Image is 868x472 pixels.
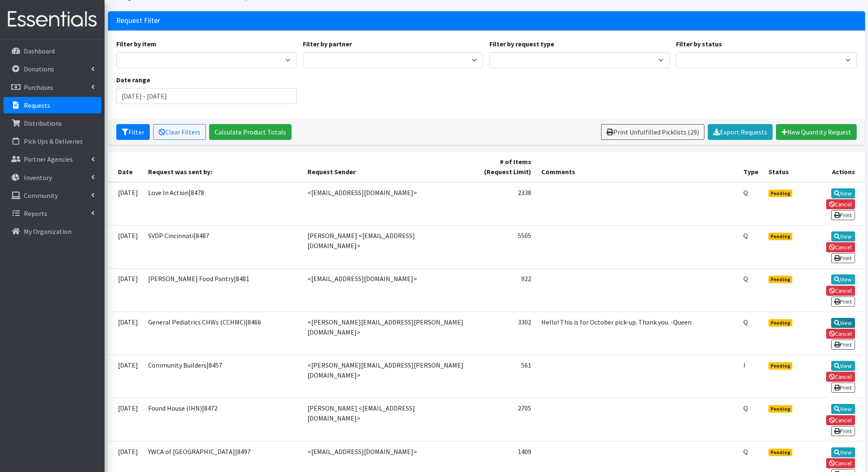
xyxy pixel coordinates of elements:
td: <[PERSON_NAME][EMAIL_ADDRESS][PERSON_NAME][DOMAIN_NAME]> [302,312,472,355]
p: Requests [24,101,50,109]
a: View [831,188,855,198]
a: Purchases [3,79,101,96]
span: Pending [768,276,792,283]
a: Print [831,383,855,393]
p: Community [24,191,58,200]
a: Cancel [826,242,855,252]
a: Print Unfulfilled Picklists (29) [601,124,704,140]
a: Cancel [826,286,855,296]
a: Inventory [3,169,101,186]
th: Actions [799,152,865,182]
a: Distributions [3,115,101,132]
td: 3302 [472,312,536,355]
td: [PERSON_NAME] Food Pantry|8481 [143,269,302,312]
td: Community Builders|8457 [143,355,302,398]
td: Hello! This is for October pick-up. Thank you. -Queen [536,312,738,355]
a: Cancel [826,372,855,382]
abbr: Quantity [743,274,748,283]
a: Cancel [826,329,855,339]
a: Requests [3,97,101,114]
label: Filter by status [676,39,722,49]
a: Export Requests [708,124,773,140]
span: Pending [768,190,792,197]
p: Inventory [24,173,52,182]
th: Date [108,152,143,182]
th: # of Items (Request Limit) [472,152,536,182]
a: New Quantity Request [776,124,857,140]
input: January 1, 2011 - December 31, 2011 [116,88,297,104]
label: Filter by request type [489,39,554,49]
p: Purchases [24,83,53,91]
td: 2705 [472,398,536,441]
td: Found House (IHN)|8472 [143,398,302,441]
td: 2338 [472,182,536,226]
a: View [831,361,855,371]
p: Distributions [24,119,62,127]
label: Filter by item [116,39,156,49]
td: [DATE] [108,269,143,312]
th: Request Sender [302,152,472,182]
td: 922 [472,269,536,312]
a: Cancel [826,199,855,209]
a: Donations [3,61,101,77]
span: Pending [768,362,792,370]
td: [PERSON_NAME] <[EMAIL_ADDRESS][DOMAIN_NAME]> [302,398,472,441]
abbr: Quantity [743,318,748,326]
td: Love In Action|8478 [143,182,302,226]
th: Comments [536,152,738,182]
span: Pending [768,319,792,327]
h3: Request Filter [116,16,160,25]
td: 5505 [472,225,536,268]
td: [DATE] [108,312,143,355]
td: SVDP Cincinnati|8487 [143,225,302,268]
label: Filter by partner [303,39,352,49]
td: 561 [472,355,536,398]
abbr: Quantity [743,188,748,197]
a: View [831,447,855,457]
td: [DATE] [108,398,143,441]
span: Pending [768,405,792,413]
img: HumanEssentials [3,5,101,33]
td: [DATE] [108,355,143,398]
a: View [831,231,855,241]
a: View [831,404,855,414]
td: <[PERSON_NAME][EMAIL_ADDRESS][PERSON_NAME][DOMAIN_NAME]> [302,355,472,398]
p: Partner Agencies [24,155,73,163]
span: Pending [768,233,792,240]
a: Dashboard [3,43,101,59]
a: Clear Filters [153,124,206,140]
td: General Pediatrics CHWs (CCHMC)|8466 [143,312,302,355]
button: Filter [116,124,150,140]
a: Community [3,187,101,204]
a: Print [831,297,855,307]
a: My Organization [3,223,101,240]
td: <[EMAIL_ADDRESS][DOMAIN_NAME]> [302,269,472,312]
a: Pick Ups & Deliveries [3,133,101,150]
a: Reports [3,205,101,222]
a: Cancel [826,415,855,425]
a: Print [831,253,855,263]
p: Donations [24,65,54,73]
a: View [831,318,855,328]
a: Calculate Product Totals [209,124,292,140]
a: Print [831,340,855,350]
p: Pick Ups & Deliveries [24,137,83,145]
a: Cancel [826,458,855,468]
td: [DATE] [108,225,143,268]
span: Pending [768,449,792,456]
a: View [831,274,855,284]
a: Print [831,426,855,436]
p: Dashboard [24,47,55,55]
abbr: Individual [743,361,745,369]
label: Date range [116,75,150,85]
td: [DATE] [108,182,143,226]
th: Request was sent by: [143,152,302,182]
a: Partner Agencies [3,151,101,167]
td: [PERSON_NAME] <[EMAIL_ADDRESS][DOMAIN_NAME]> [302,225,472,268]
th: Type [738,152,763,182]
abbr: Quantity [743,447,748,456]
abbr: Quantity [743,231,748,240]
abbr: Quantity [743,404,748,412]
th: Status [763,152,799,182]
p: My Organization [24,227,72,236]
